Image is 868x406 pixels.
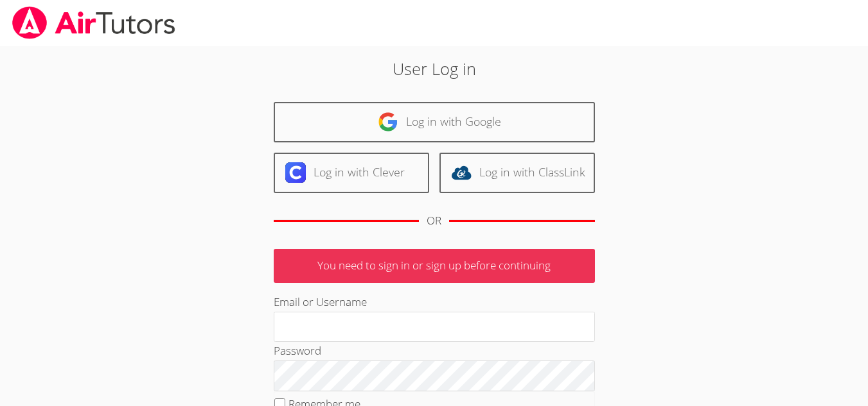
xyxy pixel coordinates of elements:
img: clever-logo-6eab21bc6e7a338710f1a6ff85c0baf02591cd810cc4098c63d3a4b26e2feb20.svg [285,162,306,183]
img: classlink-logo-d6bb404cc1216ec64c9a2012d9dc4662098be43eaf13dc465df04b49fa7ab582.svg [451,162,472,183]
img: airtutors_banner-c4298cdbf04f3fff15de1276eac7730deb9818008684d7c2e4769d2f7ddbe033.png [11,6,177,39]
img: google-logo-50288ca7cdecda66e5e0955fdab243c47b7ad437acaf1139b6f446037453330a.svg [378,112,398,132]
p: You need to sign in or sign up before continuing [274,249,595,283]
h2: User Log in [200,56,669,81]
a: Log in with Google [274,102,595,142]
label: Email or Username [274,294,367,309]
a: Log in with ClassLink [439,153,595,193]
a: Log in with Clever [274,153,429,193]
label: Password [274,343,321,358]
div: OR [427,212,441,230]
